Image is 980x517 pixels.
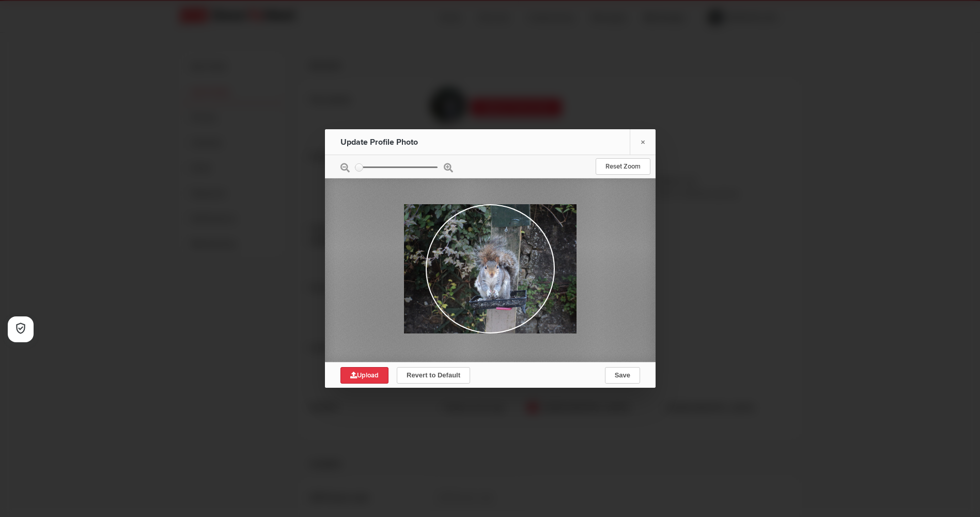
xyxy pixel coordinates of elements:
[596,158,650,175] a: Reset Zoom
[355,166,438,168] input: zoom
[630,129,656,155] a: ×
[340,367,388,384] a: Upload
[340,129,454,155] div: Update Profile Photo
[614,371,630,379] span: Save
[604,367,640,384] button: Save
[350,371,379,379] span: Upload
[397,367,470,384] button: Revert to Default
[407,371,460,379] span: Revert to Default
